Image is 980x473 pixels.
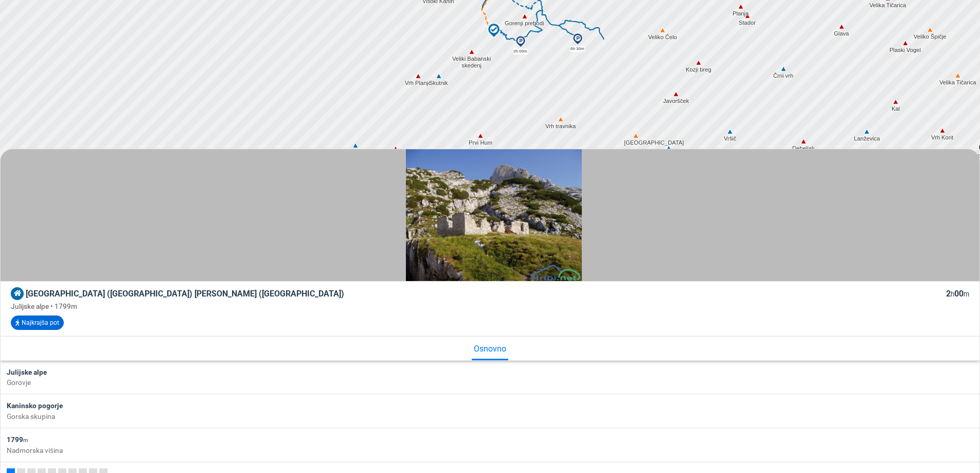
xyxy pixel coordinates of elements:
[7,434,973,445] div: 1799
[964,290,969,298] small: m
[7,400,973,411] div: Kaninsko pogorje
[7,377,973,388] div: Gorovje
[472,337,508,360] div: Osnovno
[7,445,973,456] div: Nadmorska višina
[7,411,973,422] div: Gorska skupina
[11,316,64,330] button: Najkrajša pot
[946,289,969,299] span: 2 00
[11,301,969,311] div: Julijske alpe • 1799m
[951,290,954,298] small: h
[7,367,973,377] div: Julijske alpe
[406,149,581,281] img: Stara koča (pogorišče) Petra Skalarja (Krlišče)
[26,289,344,299] span: [GEOGRAPHIC_DATA] ([GEOGRAPHIC_DATA]) [PERSON_NAME] ([GEOGRAPHIC_DATA])
[23,437,28,444] small: m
